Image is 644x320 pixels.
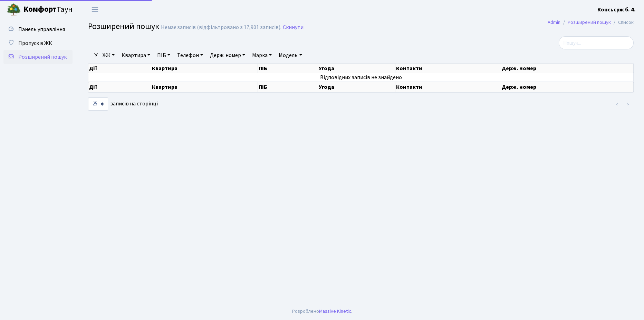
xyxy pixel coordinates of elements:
[88,82,151,92] th: Дії
[597,6,636,14] a: Консьєрж б. 4.
[151,82,258,92] th: Квартира
[3,22,73,36] a: Панель управління
[18,26,65,33] span: Панель управління
[154,49,173,61] a: ПІБ
[537,15,644,30] nav: breadcrumb
[3,36,73,50] a: Пропуск в ЖК
[88,97,158,111] label: записів на сторінці
[258,82,318,92] th: ПІБ
[283,24,304,31] a: Скинути
[18,53,67,61] span: Розширений пошук
[88,97,108,111] select: записів на сторінці
[292,308,352,315] div: Розроблено .
[100,49,117,61] a: ЖК
[7,3,21,17] img: logo.png
[318,64,395,73] th: Угода
[395,64,501,73] th: Контакти
[88,73,634,82] td: Відповідних записів не знайдено
[319,308,351,315] a: Massive Kinetic
[86,4,104,15] button: Переключити навігацію
[151,64,258,73] th: Квартира
[161,24,281,31] div: Немає записів (відфільтровано з 17,901 записів).
[611,19,634,26] li: Список
[559,36,634,49] input: Пошук...
[548,19,560,26] a: Admin
[88,20,159,32] span: Розширений пошук
[88,64,151,73] th: Дії
[568,19,611,26] a: Розширений пошук
[174,49,206,61] a: Телефон
[18,39,52,47] span: Пропуск в ЖК
[119,49,153,61] a: Квартира
[207,49,248,61] a: Держ. номер
[23,4,57,15] b: Комфорт
[249,49,275,61] a: Марка
[23,4,73,16] span: Таун
[318,82,395,92] th: Угода
[276,49,305,61] a: Модель
[501,64,634,73] th: Держ. номер
[3,50,73,64] a: Розширений пошук
[395,82,501,92] th: Контакти
[258,64,318,73] th: ПІБ
[501,82,634,92] th: Держ. номер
